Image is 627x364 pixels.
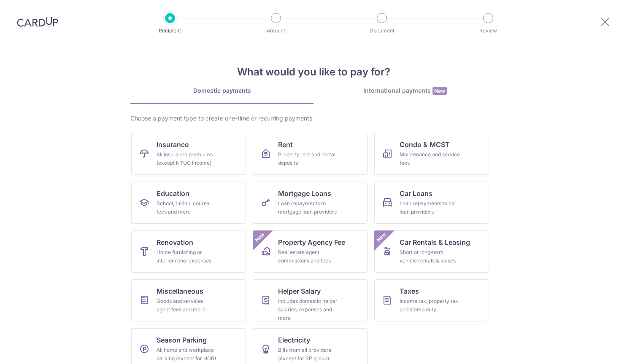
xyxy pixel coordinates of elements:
[157,139,189,150] span: Insurance
[157,237,193,247] span: Renovation
[131,230,246,273] a: RenovationHome furnishing or interior reno-expenses
[432,87,447,95] span: New
[400,150,460,167] div: Maintenance and service fees
[400,237,470,247] span: Car Rentals & Leasing
[400,199,460,216] div: Loan repayments to car loan providers
[157,335,207,345] span: Season Parking
[157,150,217,167] div: All insurance premiums (except NTUC Income)
[400,286,419,296] span: Taxes
[400,248,460,265] div: Short or long‑term vehicle rentals & leases
[253,230,368,273] a: Property Agency FeeReal estate agent commissions and feesNew
[400,297,460,314] div: Income tax, property tax and stamp duty
[313,86,497,95] div: International payments
[131,133,246,175] a: InsuranceAll insurance premiums (except NTUC Income)
[351,27,413,35] p: Document
[278,237,345,247] span: Property Agency Fee
[457,27,519,35] p: Review
[278,248,339,265] div: Real estate agent commissions and fees
[253,279,368,321] a: Helper SalaryIncludes domestic helper salaries, expenses and more
[253,230,267,244] span: New
[278,199,339,216] div: Loan repayments to mortgage loan providers
[400,188,432,198] span: Car Loans
[130,64,497,80] h4: What would you like to pay for?
[278,286,321,296] span: Helper Salary
[17,17,58,27] img: CardUp
[157,199,217,216] div: School, tuition, course fees and more
[157,346,217,363] div: All home and workplace parking (except for HDB)
[245,27,307,35] p: Amount
[278,346,339,363] div: Bills from all providers (except for SP group)
[278,335,310,345] span: Electricity
[374,230,489,273] a: Car Rentals & LeasingShort or long‑term vehicle rentals & leasesNew
[157,286,203,296] span: Miscellaneous
[131,279,246,321] a: MiscellaneousGoods and services, agent fees and more
[130,114,497,123] div: Choose a payment type to create one-time or recurring payments.
[131,182,246,224] a: EducationSchool, tuition, course fees and more
[157,297,217,314] div: Goods and services, agent fees and more
[374,279,489,321] a: TaxesIncome tax, property tax and stamp duty
[278,150,339,167] div: Property rent and rental deposits
[400,139,450,150] span: Condo & MCST
[278,188,331,198] span: Mortgage Loans
[139,27,201,35] p: Recipient
[374,133,489,175] a: Condo & MCSTMaintenance and service fees
[253,133,368,175] a: RentProperty rent and rental deposits
[157,188,189,198] span: Education
[130,86,313,95] div: Domestic payments
[157,248,217,265] div: Home furnishing or interior reno-expenses
[253,182,368,224] a: Mortgage LoansLoan repayments to mortgage loan providers
[278,297,339,322] div: Includes domestic helper salaries, expenses and more
[374,182,489,224] a: Car LoansLoan repayments to car loan providers
[375,230,389,244] span: New
[278,139,293,150] span: Rent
